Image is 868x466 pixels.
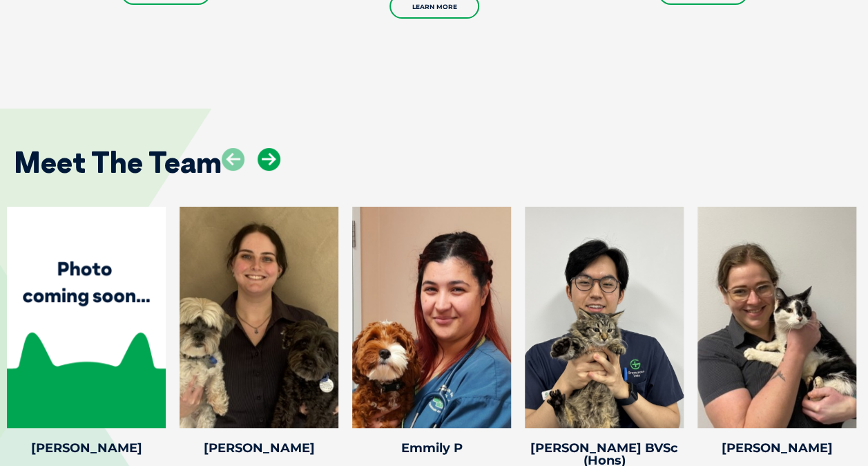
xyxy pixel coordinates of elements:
h4: Emmily P [352,442,511,454]
h4: [PERSON_NAME] [697,442,856,454]
h4: [PERSON_NAME] [180,442,338,454]
h2: Meet The Team [14,148,222,177]
h4: [PERSON_NAME] [7,442,166,454]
